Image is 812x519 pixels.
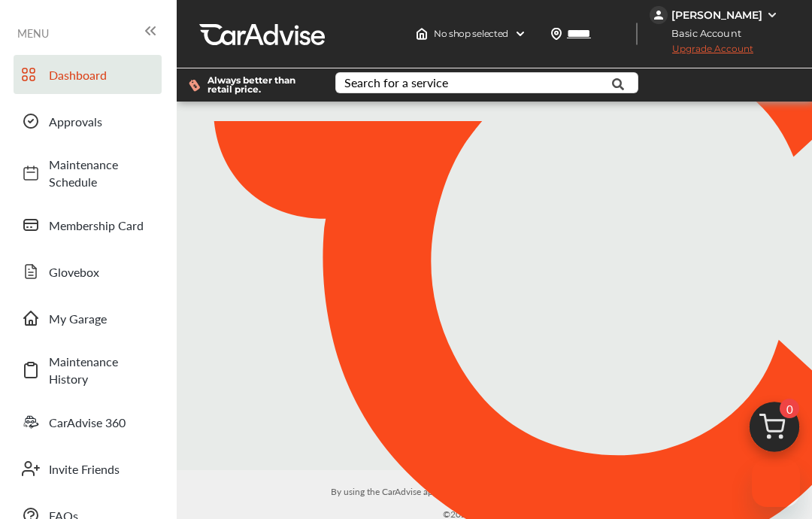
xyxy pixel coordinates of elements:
[434,28,508,40] span: No shop selected
[49,113,154,130] span: Approvals
[49,414,154,431] span: CarAdvise 360
[189,79,200,92] img: dollor_label_vector.a70140d1.svg
[49,353,154,387] span: Maintenance History
[514,28,526,40] img: header-down-arrow.9dd2ce7d.svg
[49,263,154,281] span: Glovebox
[14,205,162,244] a: Membership Card
[17,27,49,39] span: MENU
[14,402,162,442] a: CarAdvise 360
[550,28,562,40] img: location_vector.a44bc228.svg
[49,217,154,234] span: Membership Card
[14,449,162,488] a: Invite Friends
[752,459,800,507] iframe: Button to launch messaging window
[766,9,778,21] img: WGsFRI8htEPBVLJbROoPRyZpYNWhNONpIPPETTm6eUC0GeLEiAAAAAElFTkSuQmCC
[416,28,428,40] img: header-home-logo.8d720a4f.svg
[14,55,162,94] a: Dashboard
[49,66,154,83] span: Dashboard
[208,76,311,94] span: Always better than retail price.
[344,77,448,89] div: Search for a service
[49,156,154,190] span: Maintenance Schedule
[509,241,550,278] img: CA_CheckIcon.cf4f08d4.svg
[650,43,753,62] span: Upgrade Account
[14,252,162,291] a: Glovebox
[14,102,162,141] a: Approvals
[671,8,762,22] div: [PERSON_NAME]
[177,483,812,499] p: By using the CarAdvise application, you agree to our and
[636,23,638,45] img: header-divider.bc55588e.svg
[14,299,162,338] a: My Garage
[14,148,162,198] a: Maintenance Schedule
[49,460,154,478] span: Invite Friends
[780,399,799,418] span: 0
[738,395,810,467] img: cart_icon.3d0951e8.svg
[651,26,753,41] span: Basic Account
[650,6,668,24] img: jVpblrzwTbfkPYzPPzSLxeg0AAAAASUVORK5CYII=
[49,310,154,327] span: My Garage
[14,345,162,395] a: Maintenance History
